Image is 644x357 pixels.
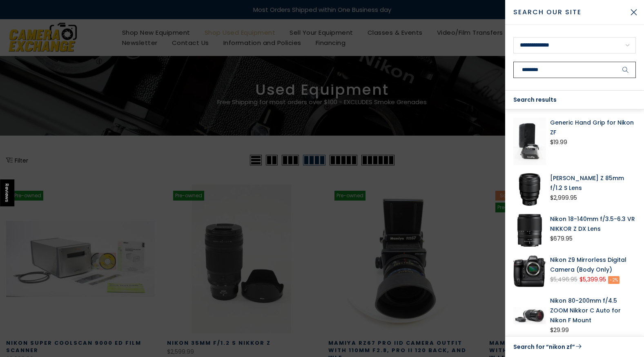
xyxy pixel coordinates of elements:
[550,137,567,147] div: $19.99
[513,118,546,165] img: Generic Hand Grip for Nikon ZF Unclassified Nikon GRIPZF
[608,276,619,284] span: -2%
[513,255,546,288] img: Nikon Z 9 Mirrorless Digital Camera (Body Only) Digital Cameras - Digital Mirrorless Cameras Niko...
[513,7,624,17] span: Search Our Site
[550,193,577,203] div: $2,999.95
[579,274,606,285] ins: $5,399.95
[624,2,644,22] button: Close Search
[550,214,636,234] a: Nikon 18-140mm f/3.5-6.3 VR NIKKOR Z DX Lens
[513,341,636,352] a: Search for “nikon zf”
[550,118,636,137] a: Generic Hand Grip for Nikon ZF
[550,255,636,274] a: Nikon Z9 Mirrorless Digital Camera (Body Only)
[550,173,636,193] a: [PERSON_NAME] Z 85mm f/1.2 S Lens
[550,275,577,283] del: $5,496.95
[505,91,644,109] div: Search results
[550,234,573,244] div: $679.95
[550,325,569,335] div: $29.99
[513,214,546,247] img: Nikon 18-140mm f/3.5-6.3 VR NIKKOR Z DX Lens Lenses - Small Format - Nikon AF Mount Lenses - Niko...
[550,296,636,325] a: Nikon 80-200mm f/4.5 ZOOM Nikkor C Auto for Nikon F Mount
[513,296,546,335] img: Nikon 80-200mm f/4.5 ZOOM Nikkor C Auto for Nikon F Mount Lenses Small Format - Nikon F Mount Len...
[513,173,546,206] img: Nikon NIKKOR Z 85mm f/1.2 S Lens Lenses - Small Format - Nikon AF Mount Lenses - Nikon Z Mount Le...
